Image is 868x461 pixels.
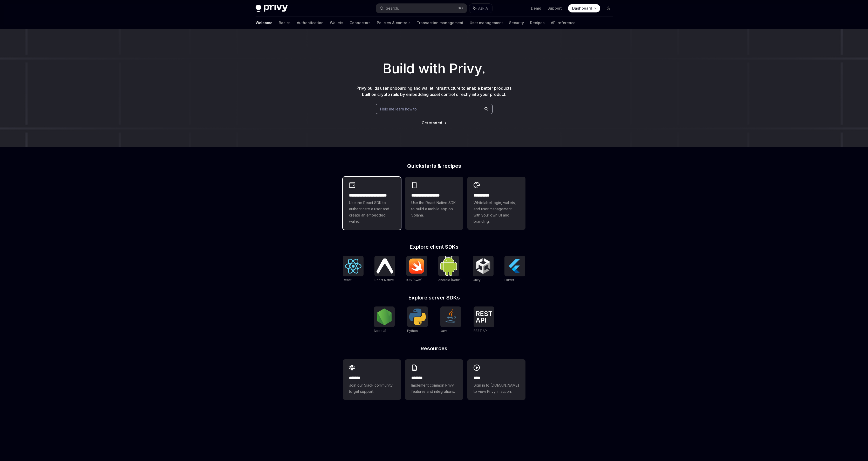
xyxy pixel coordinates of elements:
a: Transaction management [417,17,463,29]
span: Implement common Privy features and integrations. [411,382,457,395]
a: **** **Implement common Privy features and integrations. [405,359,463,400]
a: ****Sign in to [DOMAIN_NAME] to view Privy in action. [467,359,525,400]
a: **** **Join our Slack community to get support. [343,359,401,400]
img: React [345,259,361,274]
img: REST API [476,311,492,323]
a: PythonPython [407,306,428,333]
a: JavaJava [440,306,461,333]
button: Toggle dark mode [604,4,613,12]
span: Join our Slack community to get support. [349,382,395,395]
a: Dashboard [568,4,600,12]
a: FlutterFlutter [504,256,525,283]
a: Security [509,17,524,29]
span: Android (Kotlin) [438,278,462,282]
img: NodeJS [376,309,393,325]
a: ReactReact [343,256,364,283]
a: **** **** **** ***Use the React Native SDK to build a mobile app on Solana. [405,177,463,230]
a: Demo [531,6,541,11]
span: React Native [374,278,394,282]
a: **** *****Whitelabel login, wallets, and user management with your own UI and branding. [467,177,525,230]
a: API reference [551,17,576,29]
span: REST API [474,329,488,333]
a: Wallets [330,17,343,29]
span: Flutter [504,278,514,282]
span: Whitelabel login, wallets, and user management with your own UI and branding. [474,200,519,225]
a: Policies & controls [377,17,411,29]
span: Sign in to [DOMAIN_NAME] to view Privy in action. [474,382,519,395]
span: Python [407,329,418,333]
span: Unity [473,278,481,282]
a: UnityUnity [473,256,494,283]
div: Search... [386,5,400,11]
h2: Explore server SDKs [343,295,525,300]
span: Help me learn how to… [380,106,420,112]
span: Use the React SDK to authenticate a user and create an embedded wallet. [349,200,395,225]
span: Java [440,329,448,333]
span: Dashboard [572,6,592,11]
img: Flutter [507,258,523,274]
img: Python [409,309,426,325]
a: NodeJSNodeJS [374,306,395,333]
a: Authentication [297,17,324,29]
span: iOS (Swift) [406,278,422,282]
a: Welcome [256,17,272,29]
span: Use the React Native SDK to build a mobile app on Solana. [411,200,457,218]
span: Get started [422,121,442,125]
h2: Resources [343,346,525,351]
span: NodeJS [374,329,386,333]
a: Get started [422,120,442,125]
img: dark logo [256,5,288,12]
span: Privy builds user onboarding and wallet infrastructure to enable better products built on crypto ... [357,86,511,97]
a: Recipes [530,17,545,29]
button: Search...⌘K [376,4,467,13]
span: ⌘ K [458,6,464,10]
h1: Build with Privy. [8,59,860,79]
a: Support [548,6,562,11]
a: User management [470,17,503,29]
button: Ask AI [469,4,492,13]
a: Basics [279,17,291,29]
span: React [343,278,352,282]
h2: Quickstarts & recipes [343,163,525,169]
img: React Native [377,259,393,273]
a: Android (Kotlin)Android (Kotlin) [438,256,462,283]
h2: Explore client SDKs [343,244,525,249]
img: Android (Kotlin) [440,256,457,276]
img: iOS (Swift) [408,258,425,274]
a: iOS (Swift)iOS (Swift) [406,256,427,283]
span: Ask AI [478,6,489,11]
a: REST APIREST API [474,306,494,333]
img: Unity [475,258,491,274]
img: Java [442,309,459,325]
a: Connectors [350,17,371,29]
a: React NativeReact Native [374,256,395,283]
